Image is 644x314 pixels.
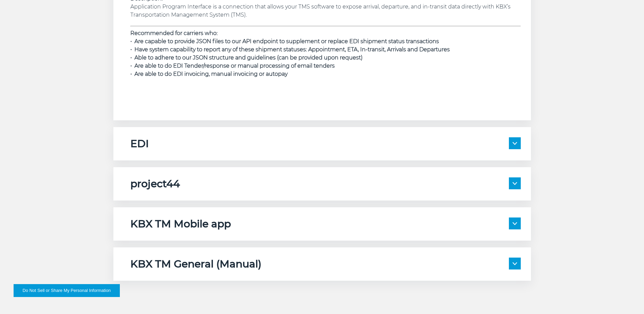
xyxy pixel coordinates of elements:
h5: project44 [130,177,180,190]
span: • Are able to do EDI Tender/response or manual processing of email tenders [130,63,335,69]
img: arrow [513,262,517,265]
strong: Recommended for carriers who: [130,30,218,36]
img: arrow [513,222,517,225]
button: Do Not Sell or Share My Personal Information [14,284,120,297]
h5: KBX TM Mobile app [130,217,231,230]
img: arrow [513,142,517,145]
img: arrow [513,182,517,185]
span: • Are able to do EDI invoicing, manual invoicing or autopay [130,71,288,77]
span: • Have system capability to report any of these shipment statuses: Appointment, ETA, In-transit, ... [130,46,450,53]
h5: KBX TM General (Manual) [130,258,261,271]
span: • Able to adhere to our JSON structure and guidelines (can be provided upon request) [130,54,363,61]
span: • Are capable to provide JSON files to our API endpoint to supplement or replace EDI shipment sta... [130,38,439,45]
h5: EDI [130,137,149,150]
